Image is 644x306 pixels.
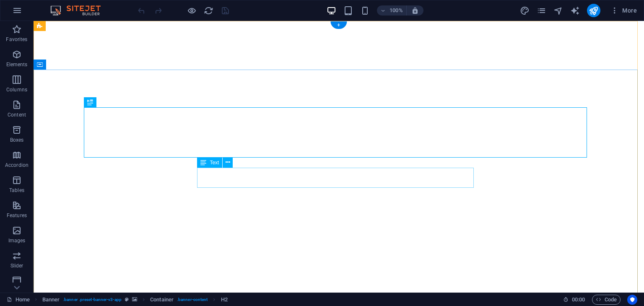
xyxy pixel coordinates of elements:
[572,295,585,305] span: 00 00
[7,295,30,305] a: Click to cancel selection. Double-click to open Pages
[42,295,228,305] nav: breadcrumb
[596,295,617,305] span: Code
[553,6,563,16] i: Navigator
[5,162,29,169] p: Accordion
[150,295,174,305] span: Click to select. Double-click to edit
[589,6,598,16] i: Publish
[537,5,547,16] button: pages
[627,295,637,305] button: Usercentrics
[10,262,23,269] p: Slider
[132,297,137,302] i: This element contains a background
[221,295,228,305] span: Click to select. Double-click to edit
[6,36,27,43] p: Favorites
[204,6,213,16] i: Reload page
[8,237,26,244] p: Images
[411,7,419,14] i: On resize automatically adjust zoom level to fit chosen device.
[330,21,347,29] div: +
[48,5,111,16] img: Editor Logo
[610,6,637,15] span: More
[6,61,28,68] p: Elements
[553,5,563,16] button: navigator
[42,295,60,305] span: Click to select. Double-click to edit
[7,212,27,219] p: Features
[587,4,600,17] button: publish
[570,6,580,16] i: AI Writer
[607,4,640,17] button: More
[10,137,24,143] p: Boxes
[187,5,197,16] button: Click here to leave preview mode and continue editing
[537,6,546,16] i: Pages (Ctrl+Alt+S)
[377,5,407,16] button: 100%
[578,296,579,303] span: :
[63,295,122,305] span: . banner .preset-banner-v3-app
[210,160,219,165] span: Text
[563,295,585,305] h6: Session time
[390,5,403,16] h6: 100%
[520,5,530,16] button: design
[8,112,26,118] p: Content
[203,5,213,16] button: reload
[6,86,27,93] p: Columns
[177,295,208,305] span: . banner-content
[9,187,24,194] p: Tables
[592,295,621,305] button: Code
[520,6,530,16] i: Design (Ctrl+Alt+Y)
[570,5,580,16] button: text_generator
[125,297,129,302] i: This element is a customizable preset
